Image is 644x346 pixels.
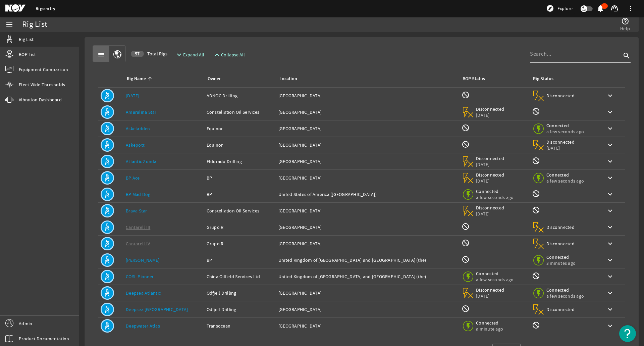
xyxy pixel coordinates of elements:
mat-icon: BOP Monitoring not available for this rig [462,255,470,263]
span: [DATE] [476,161,504,167]
span: a few seconds ago [546,129,584,135]
mat-icon: BOP Monitoring not available for this rig [462,140,470,148]
span: Disconnected [476,205,504,211]
mat-icon: Rig Monitoring not available for this rig [532,157,540,165]
span: Explore [557,5,573,12]
a: Atlantic Zonda [126,158,157,164]
span: [DATE] [476,211,504,217]
div: [GEOGRAPHIC_DATA] [278,109,456,115]
div: Equinor [207,125,273,132]
span: Disconnected [476,287,504,293]
button: Open Resource Center [619,325,636,342]
span: Product Documentation [19,335,69,342]
i: search [623,52,631,60]
div: Rig Status [533,75,553,83]
mat-icon: explore [546,4,554,12]
mat-icon: keyboard_arrow_down [606,141,614,149]
mat-icon: BOP Monitoring not available for this rig [462,91,470,99]
span: a few seconds ago [476,277,514,283]
mat-icon: keyboard_arrow_down [606,190,614,198]
mat-icon: keyboard_arrow_down [606,207,614,215]
div: [GEOGRAPHIC_DATA] [278,224,456,231]
div: [GEOGRAPHIC_DATA] [278,92,456,99]
div: Equinor [207,142,273,148]
span: Disconnected [546,93,575,99]
div: [GEOGRAPHIC_DATA] [278,175,456,181]
span: a few seconds ago [546,178,584,184]
div: China Oilfield Services Ltd. [207,273,273,280]
span: Collapse All [221,51,245,58]
div: Rig List [22,21,47,28]
div: United States of America ([GEOGRAPHIC_DATA]) [278,191,456,198]
span: BOP List [19,51,36,58]
div: Grupo R [207,240,273,247]
div: Transocean [207,323,273,329]
span: Connected [546,287,584,293]
div: Odfjell Drilling [207,290,273,296]
div: Odfjell Drilling [207,306,273,313]
div: [GEOGRAPHIC_DATA] [278,306,456,313]
mat-icon: keyboard_arrow_down [606,289,614,297]
div: BP [207,191,273,198]
mat-icon: vibration [5,96,13,104]
div: United Kingdom of [GEOGRAPHIC_DATA] and [GEOGRAPHIC_DATA] (the) [278,273,456,280]
div: Rig Name [127,75,146,83]
mat-icon: keyboard_arrow_down [606,174,614,182]
span: Total Rigs [131,50,167,57]
div: [GEOGRAPHIC_DATA] [278,158,456,165]
div: Grupo R [207,224,273,231]
span: [DATE] [476,178,504,184]
span: Connected [476,270,514,277]
button: Collapse All [210,49,248,61]
span: [DATE] [476,112,504,118]
mat-icon: keyboard_arrow_down [606,322,614,330]
div: United Kingdom of [GEOGRAPHIC_DATA] and [GEOGRAPHIC_DATA] (the) [278,257,456,263]
div: [GEOGRAPHIC_DATA] [278,240,456,247]
a: COSL Pioneer [126,274,154,280]
div: [GEOGRAPHIC_DATA] [278,142,456,148]
mat-icon: support_agent [610,4,619,12]
mat-icon: list [97,51,105,59]
a: Askeladden [126,126,150,132]
mat-icon: keyboard_arrow_down [606,108,614,116]
a: Rigsentry [36,5,55,12]
a: Deepsea Atlantic [126,290,161,296]
button: Explore [543,3,575,14]
mat-icon: keyboard_arrow_down [606,305,614,313]
a: Brava Star [126,208,147,214]
div: ADNOC Drilling [207,92,273,99]
span: Fleet Wide Thresholds [19,81,65,88]
span: Expand All [183,51,204,58]
span: Connected [476,320,504,326]
mat-icon: keyboard_arrow_down [606,92,614,100]
div: Owner [207,75,270,83]
mat-icon: expand_less [213,51,218,59]
span: Connected [546,172,584,178]
mat-icon: menu [5,20,13,29]
a: Amaralina Star [126,109,157,115]
button: more_vert [623,0,639,16]
mat-icon: BOP Monitoring not available for this rig [462,239,470,247]
div: Constellation Oil Services [207,207,273,214]
span: Equipment Comparison [19,66,68,73]
span: 3 minutes ago [546,260,576,266]
span: Disconnected [546,224,575,230]
span: a few seconds ago [546,293,584,299]
mat-icon: expand_more [175,51,180,59]
div: [GEOGRAPHIC_DATA] [278,125,456,132]
span: a minute ago [476,326,504,332]
div: BOP Status [463,75,485,83]
mat-icon: Rig Monitoring not available for this rig [532,272,540,280]
mat-icon: keyboard_arrow_down [606,256,614,264]
span: Disconnected [476,155,504,161]
div: [GEOGRAPHIC_DATA] [278,290,456,296]
span: Connected [546,254,576,260]
mat-icon: BOP Monitoring not available for this rig [462,305,470,313]
a: [DATE] [126,93,140,99]
span: Disconnected [546,241,575,247]
span: Help [620,25,630,32]
a: Cantarell III [126,224,150,230]
div: Location [278,75,453,83]
span: Connected [546,122,584,129]
a: Askepott [126,142,145,148]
